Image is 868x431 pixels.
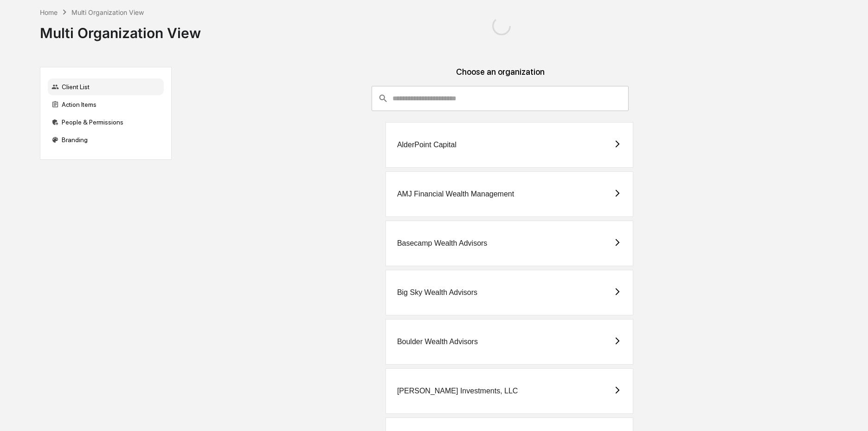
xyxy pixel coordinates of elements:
[397,190,514,198] div: AMJ Financial Wealth Management
[179,67,821,86] div: Choose an organization
[372,86,629,111] div: consultant-dashboard__filter-organizations-search-bar
[48,114,164,131] div: People & Permissions
[397,141,457,149] div: AlderPoint Capital
[48,96,164,113] div: Action Items
[397,338,478,346] div: Boulder Wealth Advisors
[40,17,201,41] div: Multi Organization View
[397,288,477,297] div: Big Sky Wealth Advisors
[48,78,164,95] div: Client List
[397,239,487,248] div: Basecamp Wealth Advisors
[48,131,164,148] div: Branding
[71,8,144,16] div: Multi Organization View
[40,8,58,16] div: Home
[397,387,518,395] div: [PERSON_NAME] Investments, LLC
